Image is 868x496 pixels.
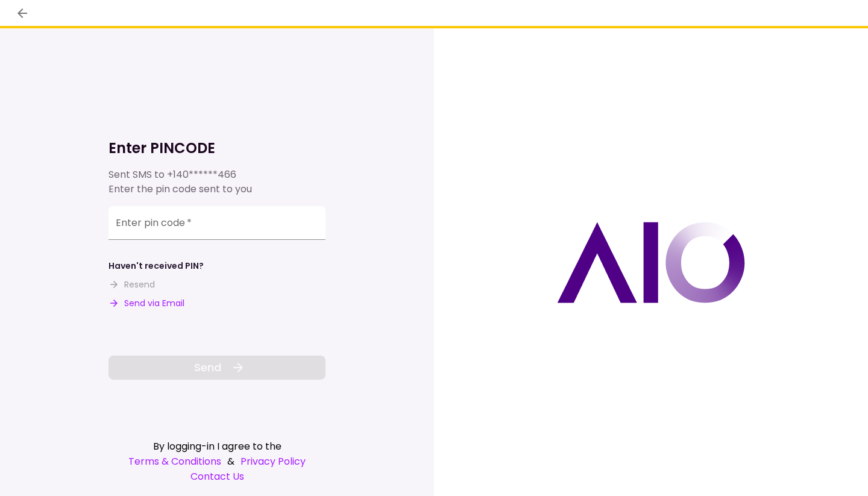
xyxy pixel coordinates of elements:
[108,297,184,310] button: Send via Email
[108,168,325,196] div: Sent SMS to Enter the pin code sent to you
[557,222,745,303] img: AIO logo
[12,3,33,24] button: back
[108,439,325,454] div: By logging-in I agree to the
[128,454,221,469] a: Terms & Conditions
[108,356,325,380] button: Send
[194,359,221,375] span: Send
[108,454,325,469] div: &
[108,278,155,291] button: Resend
[108,469,325,484] a: Contact Us
[108,260,204,272] div: Haven't received PIN?
[108,139,325,158] h1: Enter PINCODE
[241,454,306,469] a: Privacy Policy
